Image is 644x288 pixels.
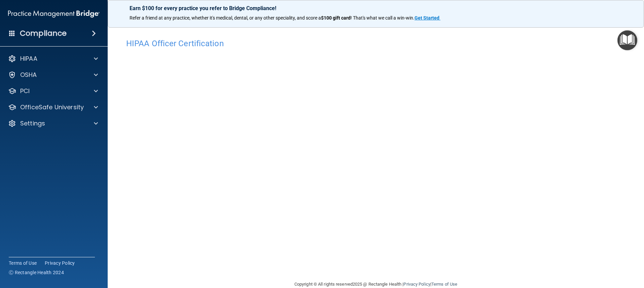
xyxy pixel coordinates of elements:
[431,282,457,287] a: Terms of Use
[20,71,37,79] p: OSHA
[617,30,637,50] button: Open Resource Center
[8,103,98,111] a: OfficeSafe University
[415,15,440,21] a: Get Started
[20,87,30,95] p: PCI
[9,269,64,276] span: Ⓒ Rectangle Health 2024
[8,119,98,127] a: Settings
[130,5,622,11] p: Earn $100 for every practice you refer to Bridge Compliance!
[126,52,625,271] iframe: hipaa-training
[9,260,37,266] a: Terms of Use
[20,103,84,111] p: OfficeSafe University
[130,15,321,21] span: Refer a friend at any practice, whether it's medical, dental, or any other speciality, and score a
[20,119,45,127] p: Settings
[45,260,75,266] a: Privacy Policy
[126,39,625,48] h4: HIPAA Officer Certification
[403,282,430,287] a: Privacy Policy
[8,55,98,63] a: HIPAA
[321,15,351,21] strong: $100 gift card
[415,15,439,21] strong: Get Started
[351,15,415,21] span: ! That's what we call a win-win.
[8,71,98,79] a: OSHA
[20,29,67,38] h4: Compliance
[20,55,37,63] p: HIPAA
[8,87,98,95] a: PCI
[8,7,100,21] img: PMB logo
